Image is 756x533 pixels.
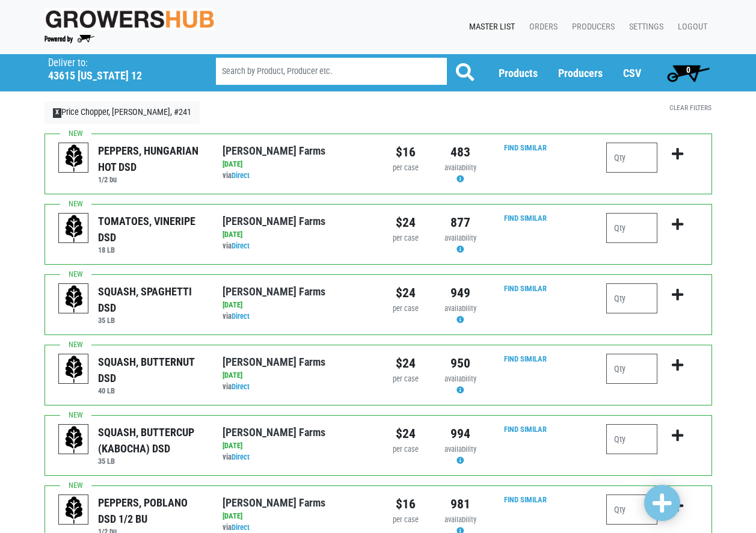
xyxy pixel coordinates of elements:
input: Qty [606,143,657,173]
div: 949 [442,283,479,303]
div: TOMATOES, VINERIPE DSD [98,213,204,245]
a: Find Similar [504,495,547,504]
a: Direct [232,312,250,321]
img: placeholder-variety-43d6402dacf2d531de610a020419775a.svg [59,354,89,384]
img: placeholder-variety-43d6402dacf2d531de610a020419775a.svg [59,143,89,173]
a: Direct [232,382,250,391]
span: availability [444,233,476,242]
div: per case [387,514,424,526]
div: [DATE] [223,229,369,241]
a: Master List [459,16,520,39]
a: Producers [562,16,619,39]
div: $16 [387,494,424,514]
input: Qty [606,354,657,384]
a: 0 [662,61,715,85]
div: SQUASH, BUTTERCUP (KABOCHA) DSD [98,424,204,457]
input: Qty [606,424,657,454]
div: [DATE] [223,159,369,170]
input: Search by Product, Producer etc. [216,58,447,85]
a: [PERSON_NAME] Farms [223,144,325,157]
a: Find Similar [504,143,547,152]
img: original-fc7597fdc6adbb9d0e2ae620e786d1a2.jpg [45,8,215,30]
a: Direct [232,241,250,250]
div: [DATE] [223,511,369,522]
input: Qty [606,213,657,243]
input: Qty [606,494,657,525]
div: $24 [387,354,424,373]
div: PEPPERS, POBLANO DSD 1/2 BU [98,494,204,527]
img: placeholder-variety-43d6402dacf2d531de610a020419775a.svg [59,284,89,314]
div: PEPPERS, HUNGARIAN HOT DSD [98,143,204,175]
a: [PERSON_NAME] Farms [223,426,325,439]
img: Powered by Big Wheelbarrow [45,35,94,43]
h6: 40 LB [98,386,204,395]
div: per case [387,233,424,244]
a: [PERSON_NAME] Farms [223,356,325,368]
div: 483 [442,143,479,162]
a: Products [499,67,538,79]
a: [PERSON_NAME] Farms [223,285,325,298]
div: SQUASH, SPAGHETTI DSD [98,283,204,316]
a: Clear Filters [669,103,711,112]
span: Price Chopper, Alex Bay, #241 (43615 NY-12, Alexandria Bay, NY 13607, USA) [48,54,194,82]
div: $24 [387,283,424,303]
h6: 35 LB [98,316,204,325]
img: placeholder-variety-43d6402dacf2d531de610a020419775a.svg [59,214,89,244]
h6: 18 LB [98,245,204,254]
a: XPrice Chopper, [PERSON_NAME], #241 [45,101,200,124]
a: Direct [232,523,250,532]
span: availability [444,515,476,524]
span: availability [444,304,476,313]
div: per case [387,374,424,385]
span: 0 [686,65,690,75]
input: Qty [606,283,657,313]
div: via [223,381,369,393]
div: $16 [387,143,424,162]
div: 877 [442,213,479,232]
div: 950 [442,354,479,373]
div: via [223,170,369,182]
div: $24 [387,213,424,232]
div: $24 [387,424,424,443]
div: 981 [442,494,479,514]
h6: 1/2 bu [98,175,204,184]
div: [DATE] [223,300,369,311]
div: SQUASH, BUTTERNUT DSD [98,354,204,386]
div: [DATE] [223,370,369,381]
div: 994 [442,424,479,443]
span: availability [444,445,476,454]
a: Producers [558,67,603,79]
span: availability [444,374,476,383]
a: Find Similar [504,284,547,293]
span: X [53,108,62,118]
a: Settings [619,16,668,39]
span: availability [444,163,476,172]
a: Find Similar [504,214,547,223]
div: [DATE] [223,440,369,452]
h5: 43615 [US_STATE] 12 [48,69,185,82]
a: Logout [668,16,712,39]
a: Direct [232,452,250,461]
div: per case [387,444,424,455]
a: [PERSON_NAME] Farms [223,496,325,509]
p: Deliver to: [48,57,185,69]
div: via [223,452,369,463]
a: [PERSON_NAME] Farms [223,215,325,227]
a: CSV [623,67,641,79]
a: Find Similar [504,354,547,363]
img: placeholder-variety-43d6402dacf2d531de610a020419775a.svg [59,495,89,525]
a: Find Similar [504,425,547,434]
div: via [223,241,369,252]
a: Orders [520,16,562,39]
div: via [223,311,369,322]
div: per case [387,162,424,174]
h6: 35 LB [98,457,204,466]
img: placeholder-variety-43d6402dacf2d531de610a020419775a.svg [59,425,89,455]
div: per case [387,303,424,315]
a: Direct [232,171,250,180]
